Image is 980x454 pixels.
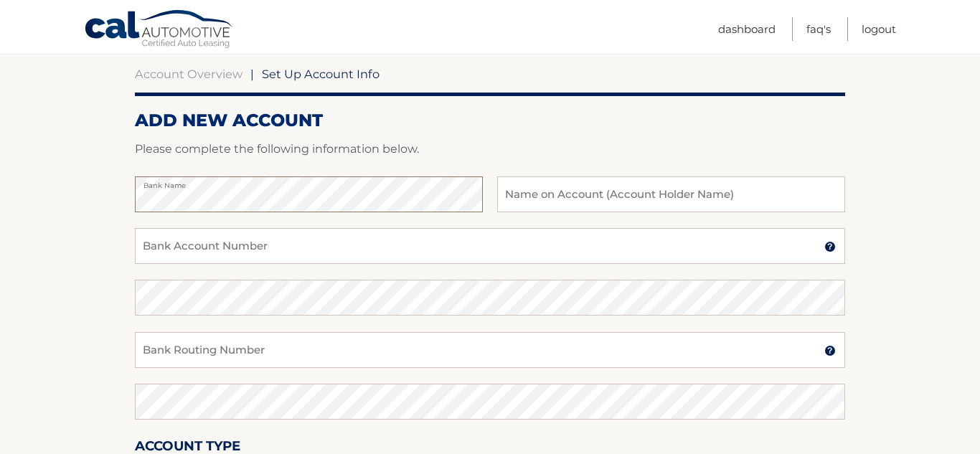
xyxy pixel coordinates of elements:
[862,17,896,41] a: Logout
[84,9,235,51] a: Cal Automotive
[824,345,836,356] img: tooltip.svg
[135,139,845,159] p: Please complete the following information below.
[824,241,836,252] img: tooltip.svg
[135,228,845,264] input: Bank Account Number
[806,17,831,41] a: FAQ's
[718,17,776,41] a: Dashboard
[135,67,242,81] a: Account Overview
[135,332,845,368] input: Bank Routing Number
[135,176,483,188] label: Bank Name
[250,67,254,81] span: |
[262,67,380,81] span: Set Up Account Info
[497,176,845,212] input: Name on Account (Account Holder Name)
[135,110,845,131] h2: ADD NEW ACCOUNT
